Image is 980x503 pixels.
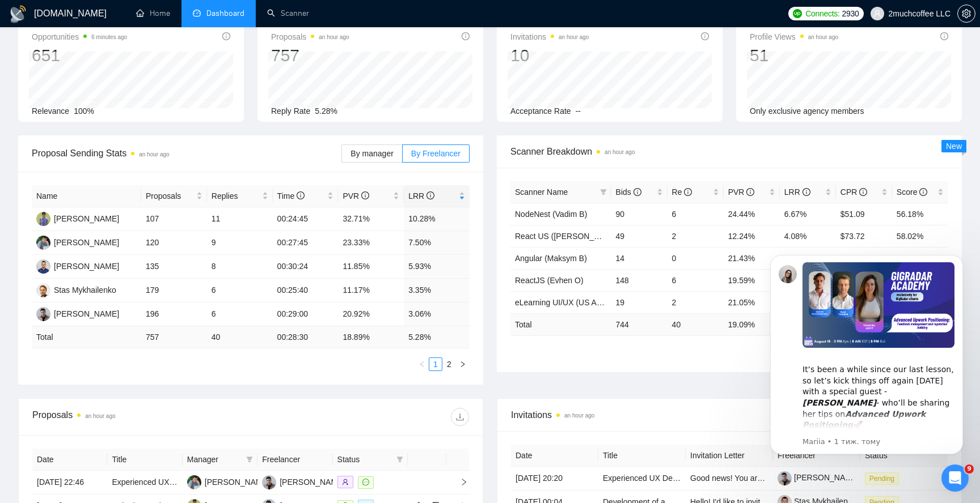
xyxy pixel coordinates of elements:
[273,255,339,279] td: 00:30:24
[724,247,780,269] td: 21.43%
[36,214,119,223] a: AZ[PERSON_NAME]
[603,474,807,483] a: Experienced UX Designer Needed for SaaS AI Application
[511,445,598,467] th: Date
[36,309,119,318] a: YO[PERSON_NAME]
[510,106,571,116] span: Acceptance Rate
[965,464,974,474] span: 9
[611,291,668,313] td: 19
[724,225,780,247] td: 12.24%
[271,106,310,116] span: Reply Rate
[273,326,339,348] td: 00:28:30
[892,203,948,225] td: 56.18%
[859,188,867,196] span: info-circle
[193,9,201,17] span: dashboard
[724,269,780,291] td: 19.59%
[808,34,838,40] time: an hour ago
[510,30,589,44] span: Invitations
[350,149,393,158] span: By manager
[415,357,429,371] li: Previous Page
[616,187,641,197] span: Bids
[957,9,975,18] a: setting
[222,32,230,40] span: info-circle
[139,151,169,157] time: an hour ago
[32,106,69,116] span: Relevance
[515,187,568,197] span: Scanner Name
[207,207,273,231] td: 11
[510,144,948,159] span: Scanner Breakdown
[946,142,962,151] span: New
[257,449,332,471] th: Freelancer
[668,225,724,247] td: 2
[598,445,686,467] th: Title
[404,231,470,255] td: 7.50%
[32,30,127,44] span: Opportunities
[146,190,194,202] span: Proposals
[668,269,724,291] td: 6
[36,307,50,321] img: YO
[338,231,404,255] td: 23.33%
[136,8,170,18] a: homeHome
[515,298,626,307] a: eLearning UI/UX (US Andrey Z)
[459,361,466,368] span: right
[515,210,587,219] a: NodeNest (Vadim B)
[362,479,369,485] span: message
[141,302,207,326] td: 196
[207,326,273,348] td: 40
[273,207,339,231] td: 00:24:45
[277,191,305,201] span: Time
[404,279,470,302] td: 3.35%
[141,231,207,255] td: 120
[724,291,780,313] td: 21.05%
[32,185,141,207] th: Name
[107,471,182,495] td: Experienced UX Designer Needed for SaaS AI Application
[873,10,881,18] span: user
[187,453,242,466] span: Manager
[338,326,404,348] td: 18.89 %
[36,237,119,246] a: VB[PERSON_NAME]
[207,302,273,326] td: 6
[207,279,273,302] td: 6
[338,302,404,326] td: 20.92%
[271,45,349,66] div: 757
[892,225,948,247] td: 58.02%
[212,190,260,202] span: Replies
[780,225,836,247] td: 4.08%
[394,451,405,468] span: filter
[141,207,207,231] td: 107
[419,361,425,368] span: left
[510,313,611,335] td: Total
[672,187,692,197] span: Re
[54,284,116,296] div: Stas Mykhailenko
[840,187,867,197] span: CPR
[559,34,589,40] time: an hour ago
[54,236,119,249] div: [PERSON_NAME]
[919,188,927,196] span: info-circle
[32,449,107,471] th: Date
[515,232,622,241] a: React US ([PERSON_NAME])
[451,478,468,486] span: right
[941,464,969,492] iframe: Intercom live chat
[271,30,349,44] span: Proposals
[141,185,207,207] th: Proposals
[415,357,429,371] button: left
[802,188,810,196] span: info-circle
[343,191,369,201] span: PVR
[54,212,119,225] div: [PERSON_NAME]
[107,449,182,471] th: Title
[510,45,589,66] div: 10
[429,357,442,371] li: 1
[396,456,403,463] span: filter
[443,358,455,370] a: 2
[273,231,339,255] td: 00:27:45
[442,357,456,371] li: 2
[611,247,668,269] td: 14
[668,247,724,269] td: 0
[36,212,50,226] img: AZ
[141,279,207,302] td: 179
[865,472,899,485] span: Pending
